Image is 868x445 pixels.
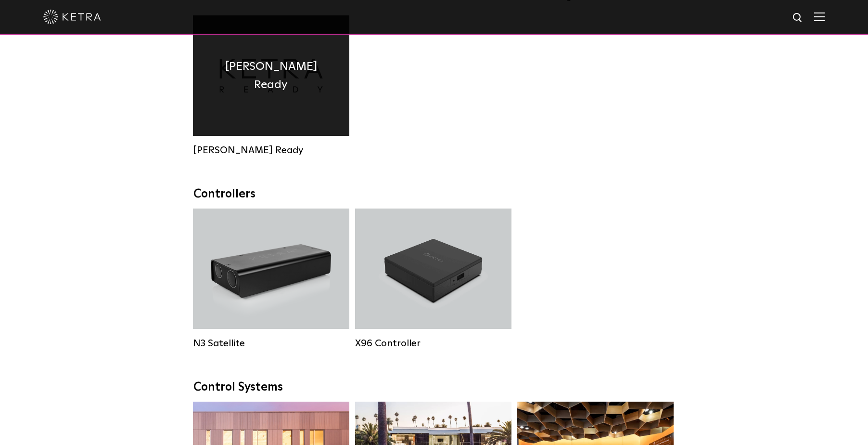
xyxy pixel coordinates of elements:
a: X96 Controller X96 Controller [355,209,511,348]
img: Hamburger%20Nav.svg [814,12,825,21]
div: [PERSON_NAME] Ready [193,144,349,156]
div: N3 Satellite [193,338,349,349]
h4: [PERSON_NAME] Ready [207,57,335,94]
a: N3 Satellite N3 Satellite [193,209,349,348]
div: Controllers [193,187,675,201]
div: X96 Controller [355,338,511,349]
div: Control Systems [193,380,675,394]
img: search icon [792,12,804,24]
img: ketra-logo-2019-white [43,10,101,24]
a: [PERSON_NAME] Ready [PERSON_NAME] Ready [193,15,349,155]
